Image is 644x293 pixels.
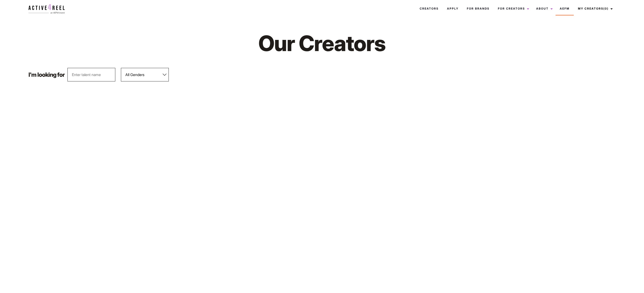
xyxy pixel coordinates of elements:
[532,2,556,15] a: About
[67,68,115,81] input: Enter talent name
[28,4,65,14] img: a4r-logo.svg
[556,2,574,15] a: AEFM
[603,7,609,10] span: (0)
[463,2,494,15] a: For Brands
[28,72,65,78] p: I'm looking for
[494,2,532,15] a: For Creators
[574,2,616,15] a: My Creators(0)
[152,30,492,57] h1: Our Creators
[415,2,443,15] a: Creators
[443,2,463,15] a: Apply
